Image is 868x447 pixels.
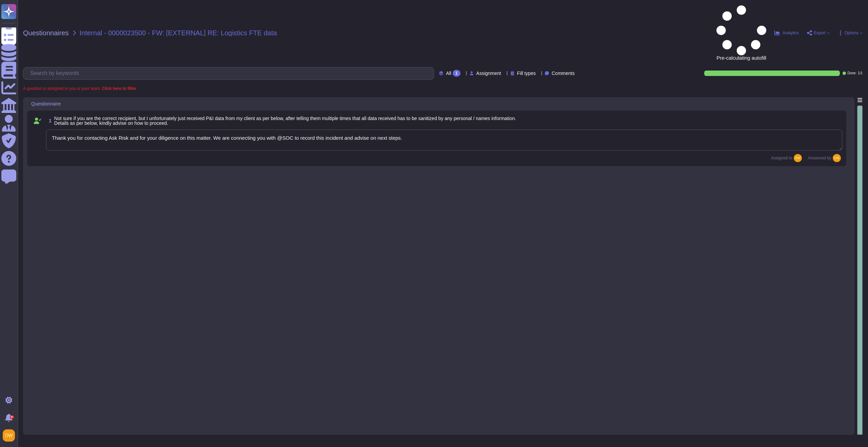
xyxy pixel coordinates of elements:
[1,428,20,443] button: user
[453,70,460,77] div: 1
[446,71,451,76] span: All
[783,31,799,35] span: Analytics
[858,72,863,75] span: 1 / 1
[814,31,826,35] span: Export
[101,86,136,91] b: Click here to filter
[27,67,434,79] input: Search by keywords
[31,101,61,106] span: Questionnaire
[552,71,575,76] span: Comments
[845,31,859,35] span: Options
[3,429,15,442] img: user
[517,71,536,76] span: Fill types
[716,5,766,60] span: Pre-calculating autofill
[10,415,14,419] div: 9+
[54,116,516,126] span: Not sure if you are the correct recipient, but I unfortunately just received P&I data from my cli...
[46,130,842,151] textarea: Thank you for contacting Ask Risk and for your diligence on this matter. We are connecting you wi...
[833,154,841,162] img: user
[794,154,802,162] img: user
[46,118,52,123] span: 1
[771,154,805,162] span: Assigned to
[808,156,831,160] span: Answered by
[23,30,69,36] span: Questionnaires
[80,30,277,36] span: Internal - 0000023500 - FW: [EXTERNAL] RE: Logistics FTE data
[23,86,136,91] span: A question is assigned to you or your team.
[774,30,799,36] button: Analytics
[476,71,501,76] span: Assignment
[847,72,856,75] span: Done:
